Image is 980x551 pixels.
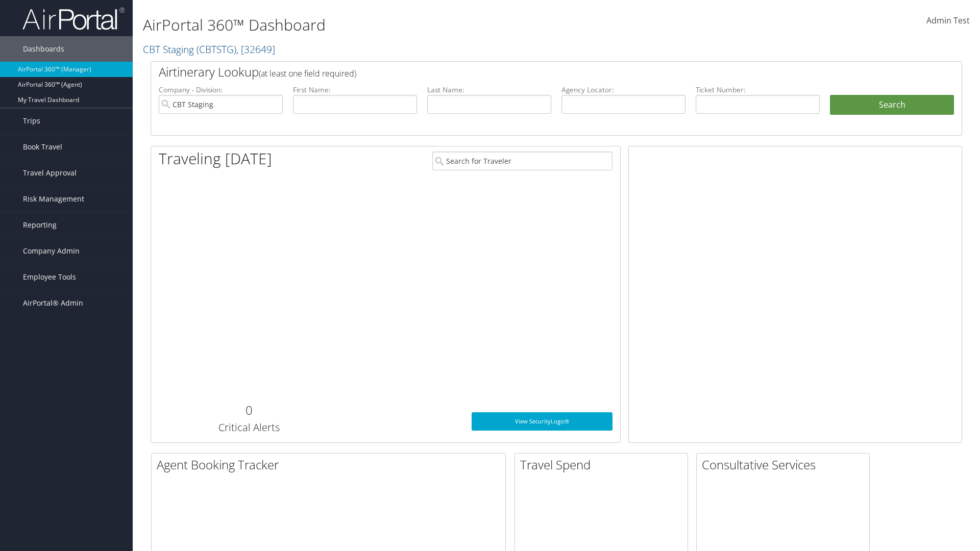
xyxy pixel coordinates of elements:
img: airportal-logo.png [22,7,125,31]
h3: Critical Alerts [159,420,339,435]
span: Travel Approval [23,160,77,186]
span: Admin Test [926,15,970,26]
span: Trips [23,108,40,134]
label: Last Name: [427,85,551,95]
span: ( CBTSTG ) [197,42,236,56]
a: View SecurityLogic® [472,412,612,431]
span: , [ 32649 ] [236,42,275,56]
span: (at least one field required) [259,68,356,79]
span: Employee Tools [23,264,76,290]
h2: 0 [159,402,339,419]
span: Reporting [23,212,57,238]
h2: Agent Booking Tracker [157,456,505,473]
input: Search for Traveler [432,152,612,170]
span: AirPortal® Admin [23,290,83,316]
label: First Name: [293,85,417,95]
span: Book Travel [23,134,62,160]
h1: AirPortal 360™ Dashboard [143,14,694,36]
h2: Airtinerary Lookup [159,63,887,81]
h2: Travel Spend [520,456,688,473]
span: Dashboards [23,36,64,62]
a: Admin Test [926,5,970,37]
label: Ticket Number: [696,85,820,95]
span: Company Admin [23,238,80,264]
h1: Traveling [DATE] [159,148,272,169]
button: Search [830,95,954,115]
h2: Consultative Services [702,456,869,473]
label: Agency Locator: [561,85,685,95]
a: CBT Staging [143,42,275,56]
span: Risk Management [23,186,84,212]
label: Company - Division: [159,85,283,95]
